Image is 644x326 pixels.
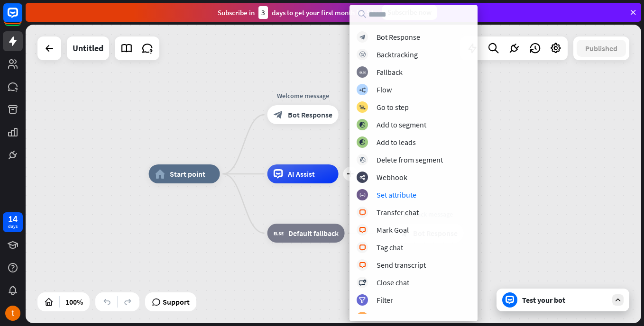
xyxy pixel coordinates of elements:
i: block_bot_response [274,110,283,119]
i: block_add_to_segment [359,139,366,145]
button: Open LiveChat chat widget [8,4,36,32]
div: Set attribute [377,190,416,199]
div: Filter [377,295,393,305]
i: filter [359,297,366,303]
div: Add to leads [377,137,416,147]
div: Tag chat [377,243,403,252]
i: block_add_to_segment [359,122,366,128]
div: Fallback [377,67,403,77]
button: Published [577,40,626,57]
a: 14 days [3,212,23,232]
div: Backtracking [377,50,418,59]
span: AI Assist [288,169,315,179]
i: block_livechat [359,244,366,251]
i: block_livechat [359,209,366,216]
i: builder_tree [359,87,366,93]
div: Flow [377,85,392,94]
i: block_delete_from_segment [359,157,366,163]
div: Welcome message [260,91,346,100]
div: Bot Response [377,32,420,42]
i: block_fallback [359,69,366,75]
div: 3 [258,6,268,19]
span: Start point [170,169,205,179]
span: Support [163,294,190,309]
i: block_bot_response [359,34,366,40]
i: block_backtracking [359,52,366,58]
div: Send transcript [377,260,426,270]
div: Add to segment [377,120,426,129]
div: days [8,223,18,230]
div: Go to step [377,102,409,112]
div: Transfer chat [377,208,419,217]
i: home_2 [155,169,165,179]
div: Question [377,313,406,322]
div: 100% [63,294,86,309]
i: webhooks [359,174,366,181]
div: Close chat [377,278,409,287]
i: block_livechat [359,227,366,233]
i: block_livechat [359,262,366,268]
span: Default fallback [288,228,339,238]
div: Delete from segment [377,155,443,164]
div: Untitled [73,36,103,60]
div: Webhook [377,172,407,182]
span: Bot Response [288,110,332,119]
i: block_fallback [274,228,284,238]
div: Subscribe in days to get your first month for $1 [218,6,374,19]
div: Mark Goal [377,225,409,235]
i: block_goto [359,104,366,110]
i: plus [347,171,354,177]
i: block_close_chat [359,280,366,286]
div: 14 [8,215,18,223]
div: Test your bot [522,295,607,305]
i: block_set_attribute [359,192,366,198]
